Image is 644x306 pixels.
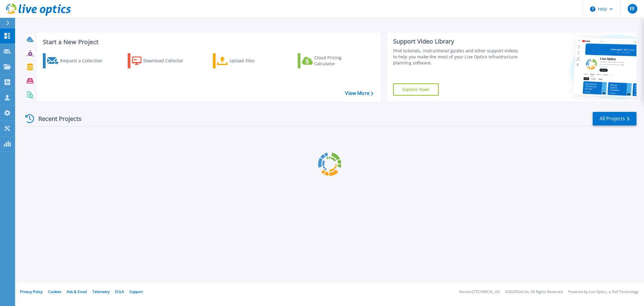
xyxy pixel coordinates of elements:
div: Support Video Library [393,37,521,45]
h3: Start a New Project [43,39,373,45]
a: Ads & Email [67,289,87,294]
a: Telemetry [92,289,110,294]
div: Find tutorials, instructional guides and other support videos to help you make the most of your L... [393,48,521,66]
a: Cloud Pricing Calculator [298,53,365,68]
span: FF [630,6,635,11]
div: Cloud Pricing Calculator [314,55,363,67]
a: Support [130,289,143,294]
a: Explore Now! [393,83,439,96]
li: © 2025 Dell Inc. All Rights Reserved [505,290,563,294]
li: Version: [TECHNICAL_ID] [459,290,500,294]
a: All Projects [593,112,636,125]
a: View More [345,90,373,96]
a: Request a Collection [43,53,110,68]
a: Upload Files [213,53,280,68]
a: EULA [115,289,124,294]
a: Privacy Policy [20,289,43,294]
div: Upload Files [229,55,278,67]
div: Recent Projects [23,111,90,126]
li: Powered by Live Optics, a Dell Technology [568,290,639,294]
a: Download Collector [128,53,195,68]
a: Cookies [48,289,61,294]
div: Download Collector [143,55,192,67]
div: Request a Collection [60,55,108,67]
